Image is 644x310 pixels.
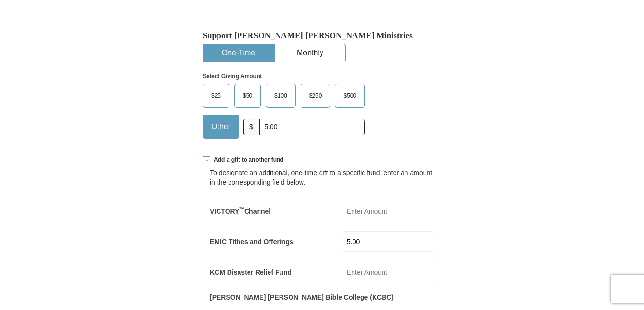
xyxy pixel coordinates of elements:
input: Other Amount [259,119,365,135]
span: $ [243,119,260,135]
strong: Select Giving Amount [203,73,262,80]
span: $250 [304,89,327,103]
label: VICTORY Channel [210,207,270,216]
span: $500 [339,89,361,103]
button: One-Time [203,44,274,62]
sup: ™ [239,206,244,212]
input: Enter Amount [343,231,434,252]
label: EMIC Tithes and Offerings [210,237,293,247]
label: KCM Disaster Relief Fund [210,268,291,277]
span: Add a gift to another fund [210,156,284,164]
span: $50 [238,89,257,103]
button: Monthly [275,44,345,62]
input: Enter Amount [343,262,434,282]
input: Enter Amount [343,201,434,221]
span: $100 [270,89,292,103]
span: Other [207,120,235,134]
h5: Support [PERSON_NAME] [PERSON_NAME] Ministries [203,31,441,41]
span: $25 [207,89,226,103]
label: [PERSON_NAME] [PERSON_NAME] Bible College (KCBC) [210,292,394,302]
div: To designate an additional, one-time gift to a specific fund, enter an amount in the correspondin... [210,168,434,187]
